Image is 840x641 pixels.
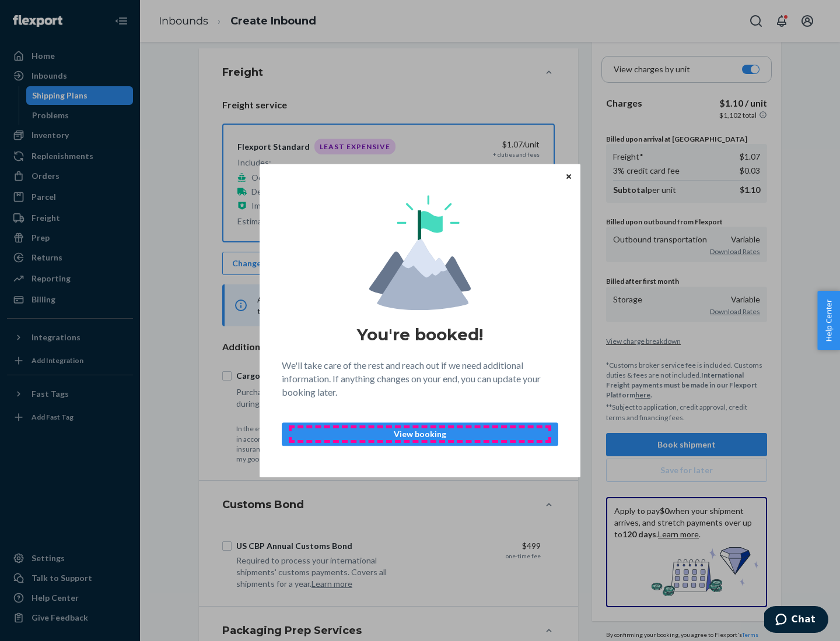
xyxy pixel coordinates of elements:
p: View booking [292,428,548,440]
button: View booking [282,422,558,446]
button: Close [563,170,575,182]
span: Chat [27,8,51,19]
img: svg+xml,%3Csvg%20viewBox%3D%220%200%20174%20197%22%20fill%3D%22none%22%20xmlns%3D%22http%3A%2F%2F... [369,195,471,310]
p: We'll take care of the rest and reach out if we need additional information. If anything changes ... [282,359,558,399]
h1: You're booked! [357,324,483,345]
